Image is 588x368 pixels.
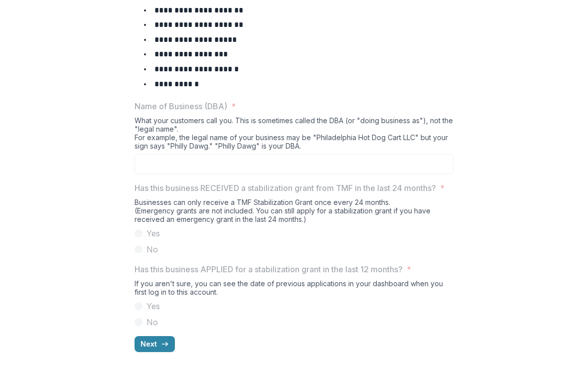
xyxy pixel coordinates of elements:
p: Name of Business (DBA) [135,100,227,112]
span: No [147,243,158,255]
span: No [147,316,158,328]
span: Yes [147,227,160,239]
div: What your customers call you. This is sometimes called the DBA (or "doing business as"), not the ... [135,116,453,154]
div: Businesses can only receive a TMF Stabilization Grant once every 24 months. (Emergency grants are... [135,198,453,227]
button: Next [135,336,175,352]
p: Has this business APPLIED for a stabilization grant in the last 12 months? [135,263,403,275]
span: Yes [147,300,160,312]
div: If you aren't sure, you can see the date of previous applications in your dashboard when you firs... [135,279,453,300]
p: Has this business RECEIVED a stabilization grant from TMF in the last 24 months? [135,182,436,194]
